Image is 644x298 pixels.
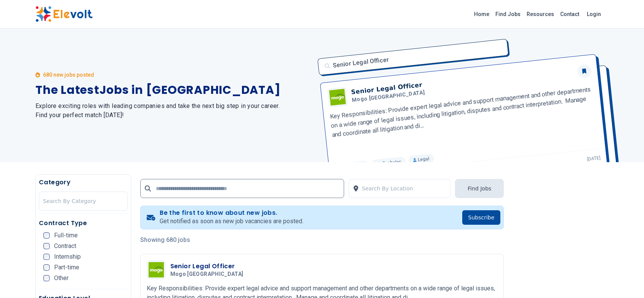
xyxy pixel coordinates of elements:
[43,254,50,260] input: Internship
[170,262,247,271] h3: Senior Legal Officer
[140,235,504,245] p: Showing 680 jobs
[54,254,81,260] span: Internship
[524,8,557,20] a: Resources
[462,210,501,225] button: Subscribe
[39,219,128,228] h5: Contract Type
[35,101,313,120] h2: Explore exciting roles with leading companies and take the next big step in your career. Find you...
[170,271,244,278] span: Mogo [GEOGRAPHIC_DATA]
[39,178,128,187] h5: Category
[54,275,69,281] span: Other
[54,264,79,271] span: Part-time
[35,6,93,22] img: Elevolt
[35,83,313,97] h1: The Latest Jobs in [GEOGRAPHIC_DATA]
[471,8,492,20] a: Home
[455,179,504,198] button: Find Jobs
[43,243,50,249] input: Contract
[43,264,50,271] input: Part-time
[160,217,303,226] p: Get notified as soon as new job vacancies are posted.
[582,6,606,22] a: Login
[557,8,582,20] a: Contact
[492,8,524,20] a: Find Jobs
[43,71,94,79] p: 680 new jobs posted
[149,262,164,277] img: Mogo Kenya
[43,275,50,281] input: Other
[54,243,76,249] span: Contract
[43,232,50,238] input: Full-time
[160,209,303,217] h4: Be the first to know about new jobs.
[54,232,78,238] span: Full-time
